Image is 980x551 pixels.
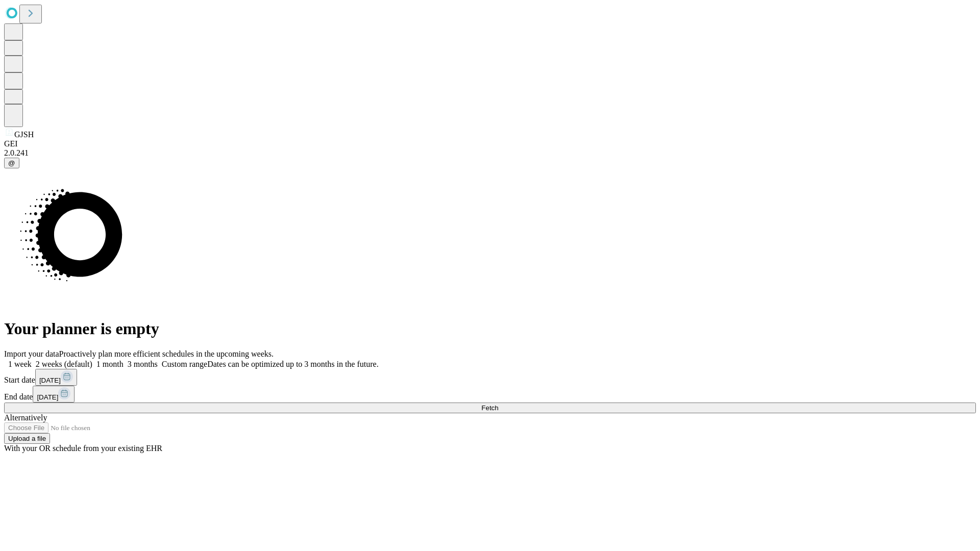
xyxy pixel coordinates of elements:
button: [DATE] [35,369,77,386]
span: 1 month [96,360,124,368]
span: [DATE] [37,393,58,401]
div: Start date [4,369,976,386]
span: Custom range [162,360,207,368]
button: Fetch [4,403,976,413]
button: [DATE] [33,386,75,403]
span: GJSH [14,130,34,139]
span: Proactively plan more efficient schedules in the upcoming weeks. [59,349,274,358]
span: With your OR schedule from your existing EHR [4,444,162,453]
span: 3 months [128,360,158,368]
span: @ [8,159,15,167]
div: End date [4,386,976,403]
span: Alternatively [4,413,47,422]
button: @ [4,158,19,168]
div: 2.0.241 [4,148,976,158]
span: Fetch [481,404,498,412]
button: Upload a file [4,433,50,444]
span: Dates can be optimized up to 3 months in the future. [207,360,378,368]
h1: Your planner is empty [4,319,976,338]
div: GEI [4,139,976,148]
span: [DATE] [39,377,61,384]
span: 1 week [8,360,32,368]
span: 2 weeks (default) [36,360,92,368]
span: Import your data [4,349,59,358]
